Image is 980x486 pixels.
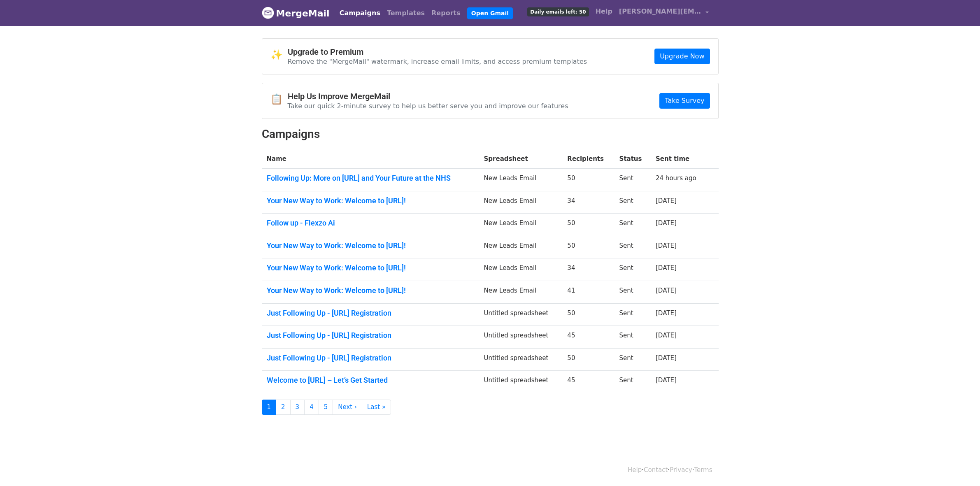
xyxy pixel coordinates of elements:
[670,466,692,474] a: Privacy
[619,7,701,16] span: [PERSON_NAME][EMAIL_ADDRESS][PERSON_NAME]
[562,214,614,236] td: 50
[267,219,474,228] a: Follow up - Flexzo Ai
[615,236,651,258] td: Sent
[656,264,677,272] a: [DATE]
[615,258,651,281] td: Sent
[562,149,614,169] th: Recipients
[267,309,474,318] a: Just Following Up - [URL] Registration
[656,377,677,384] a: [DATE]
[562,371,614,393] td: 45
[288,47,587,57] h4: Upgrade to Premium
[428,5,464,21] a: Reports
[615,326,651,349] td: Sent
[615,214,651,236] td: Sent
[270,49,288,61] span: ✨
[527,7,589,16] span: Daily emails left: 50
[262,5,330,22] a: MergeMail
[290,400,305,415] a: 3
[288,91,568,101] h4: Help Us Improve MergeMail
[262,149,479,169] th: Name
[479,348,563,371] td: Untitled spreadsheet
[615,149,651,169] th: Status
[333,400,362,415] a: Next ›
[656,242,677,249] a: [DATE]
[651,149,708,169] th: Sent time
[615,371,651,393] td: Sent
[479,371,563,393] td: Untitled spreadsheet
[656,332,677,339] a: [DATE]
[479,214,563,236] td: New Leads Email
[479,236,563,258] td: New Leads Email
[562,258,614,281] td: 34
[562,169,614,191] td: 50
[467,7,513,19] a: Open Gmail
[654,49,710,64] a: Upgrade Now
[267,196,474,205] a: Your New Way to Work: Welcome to [URL]!
[694,466,712,474] a: Terms
[562,281,614,304] td: 41
[656,174,696,182] a: 24 hours ago
[479,258,563,281] td: New Leads Email
[562,191,614,214] td: 34
[479,149,563,169] th: Spreadsheet
[616,3,712,23] a: [PERSON_NAME][EMAIL_ADDRESS][PERSON_NAME]
[288,57,587,66] p: Remove the "MergeMail" watermark, increase email limits, and access premium templates
[615,303,651,326] td: Sent
[336,5,384,21] a: Campaigns
[267,353,474,363] a: Just Following Up - [URL] Registration
[262,127,719,141] h2: Campaigns
[479,326,563,349] td: Untitled spreadsheet
[267,331,474,340] a: Just Following Up - [URL] Registration
[267,263,474,272] a: Your New Way to Work: Welcome to [URL]!
[304,400,319,415] a: 4
[592,3,616,20] a: Help
[270,93,288,105] span: 📋
[262,7,274,19] img: MergeMail logo
[479,281,563,304] td: New Leads Email
[562,303,614,326] td: 50
[288,102,568,110] p: Take our quick 2-minute survey to help us better serve you and improve our features
[262,400,277,415] a: 1
[319,400,333,415] a: 5
[562,326,614,349] td: 45
[562,348,614,371] td: 50
[656,309,677,317] a: [DATE]
[524,3,592,20] a: Daily emails left: 50
[656,219,677,227] a: [DATE]
[615,169,651,191] td: Sent
[562,236,614,258] td: 50
[384,5,428,21] a: Templates
[656,354,677,362] a: [DATE]
[479,303,563,326] td: Untitled spreadsheet
[479,169,563,191] td: New Leads Email
[267,174,474,183] a: Following Up: More on [URL] and Your Future at the NHS
[656,287,677,294] a: [DATE]
[615,348,651,371] td: Sent
[615,281,651,304] td: Sent
[615,191,651,214] td: Sent
[479,191,563,214] td: New Leads Email
[659,93,710,109] a: Take Survey
[362,400,391,415] a: Last »
[267,286,474,295] a: Your New Way to Work: Welcome to [URL]!
[656,197,677,205] a: [DATE]
[644,466,668,474] a: Contact
[267,376,474,385] a: Welcome to [URL] – Let’s Get Started
[628,466,642,474] a: Help
[276,400,291,415] a: 2
[267,241,474,250] a: Your New Way to Work: Welcome to [URL]!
